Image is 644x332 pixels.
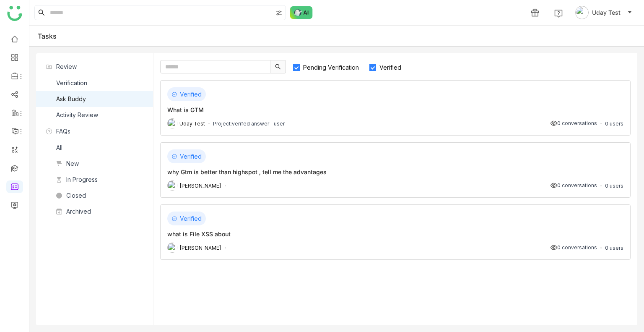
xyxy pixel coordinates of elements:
div: Tasks [38,32,57,40]
img: search-type.svg [275,10,282,16]
div: [PERSON_NAME] [167,243,221,253]
img: avatar [575,6,589,19]
button: Uday Test [574,6,634,19]
div: [PERSON_NAME] [167,180,221,191]
span: Verified [180,215,202,222]
span: FAQs [56,127,70,136]
img: help.svg [554,9,563,18]
div: Archived [66,207,91,216]
div: All [56,143,62,152]
div: What is GTM [167,105,623,114]
div: Ask Buddy [56,94,86,104]
img: 6851153c512bef77ea245893 [167,118,177,128]
div: 0 users [605,120,623,127]
div: 0 users [605,245,623,251]
div: Closed [66,191,86,200]
span: Pending Verification [300,64,362,71]
span: Verified [376,64,405,71]
img: views.svg [551,244,557,251]
div: Verification [56,78,87,88]
div: 0 conversations [551,120,597,127]
span: Uday Test [592,8,621,17]
div: Activity Review [56,110,98,120]
div: what is File XSS about [167,230,623,238]
img: views.svg [551,120,557,127]
img: views.svg [551,182,557,189]
span: Verified [180,153,202,160]
span: Verified [180,91,202,98]
img: 684a9b22de261c4b36a3d00f [167,180,177,191]
div: 0 users [605,183,623,189]
div: New [66,159,79,168]
img: 684a9aedde261c4b36a3ced9 [167,243,177,253]
div: why Gtm is better than highspot , tell me the advantages [167,167,623,176]
div: verifed answer -user [213,120,285,127]
span: Review [56,62,77,71]
div: 0 conversations [551,244,597,251]
img: logo [7,6,22,21]
div: 0 conversations [551,182,597,189]
div: In Progress [66,175,98,184]
span: Project: [213,120,232,127]
img: ask-buddy-normal.svg [290,6,313,19]
div: Uday Test [167,118,205,128]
